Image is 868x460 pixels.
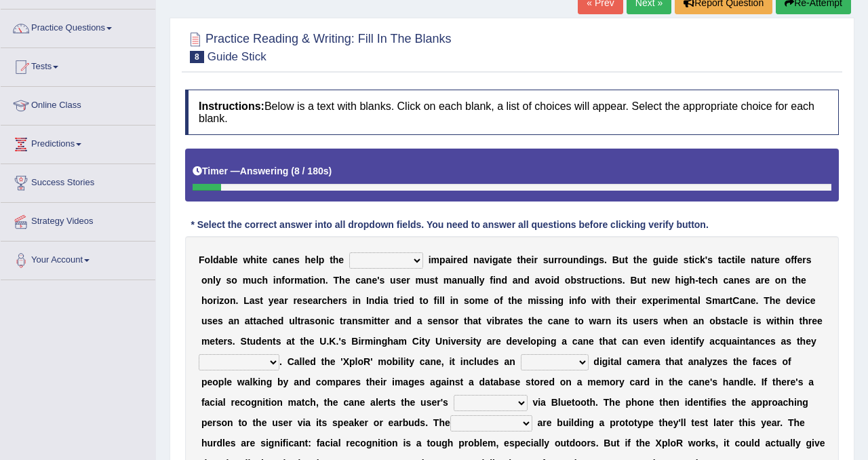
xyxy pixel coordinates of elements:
[593,254,599,265] b: g
[469,275,474,286] b: a
[762,254,765,265] b: t
[721,254,726,265] b: a
[794,254,797,265] b: f
[193,166,332,176] h5: Timer —
[755,275,761,286] b: a
[771,254,774,265] b: r
[745,275,750,286] b: s
[582,275,585,286] b: t
[705,254,707,265] b: '
[599,295,601,306] b: i
[544,295,549,306] b: s
[255,295,260,306] b: s
[233,254,238,265] b: e
[319,254,325,265] b: p
[534,275,540,286] b: a
[490,275,493,286] b: f
[735,254,738,265] b: i
[642,295,647,306] b: e
[526,254,532,265] b: e
[333,295,338,306] b: e
[464,295,469,306] b: s
[420,295,423,306] b: t
[473,254,479,265] b: n
[617,275,623,286] b: s
[569,295,572,306] b: i
[667,295,670,306] b: i
[285,275,291,286] b: o
[477,275,479,286] b: l
[698,275,702,286] b: t
[552,295,558,306] b: n
[219,295,224,306] b: z
[353,295,355,306] b: i
[1,126,155,159] a: Predictions
[401,275,406,286] b: e
[594,275,599,286] b: c
[397,295,400,306] b: r
[355,295,361,306] b: n
[213,254,219,265] b: d
[554,275,560,286] b: d
[345,275,351,286] b: e
[224,254,230,265] b: b
[361,275,366,286] b: a
[250,295,255,306] b: a
[463,275,469,286] b: u
[406,275,410,286] b: r
[625,295,630,306] b: e
[625,254,628,265] b: t
[333,254,339,265] b: h
[611,275,617,286] b: n
[707,275,712,286] b: c
[452,275,457,286] b: a
[577,295,580,306] b: f
[313,295,318,306] b: a
[1,242,155,275] a: Your Account
[422,295,429,306] b: o
[726,254,732,265] b: c
[501,275,507,286] b: d
[208,50,267,63] small: Guide Stick
[450,295,453,306] b: i
[390,275,396,286] b: u
[494,295,500,306] b: o
[474,275,477,286] b: l
[718,254,722,265] b: t
[259,254,262,265] b: t
[311,275,314,286] b: i
[498,254,504,265] b: a
[408,295,414,306] b: d
[652,275,658,286] b: n
[219,254,224,265] b: a
[503,254,507,265] b: t
[1,9,155,43] a: Practice Questions
[377,275,379,286] b: '
[740,254,745,265] b: e
[453,295,459,306] b: n
[230,295,236,306] b: n
[740,275,745,286] b: e
[536,295,539,306] b: i
[540,275,545,286] b: v
[707,254,713,265] b: s
[213,295,216,306] b: r
[224,295,230,306] b: o
[587,254,593,265] b: n
[570,275,576,286] b: b
[273,275,276,286] b: i
[294,254,300,265] b: s
[429,254,431,265] b: i
[442,295,445,306] b: l
[573,254,579,265] b: n
[658,254,665,265] b: u
[457,275,463,286] b: n
[751,254,757,265] b: n
[665,254,667,265] b: i
[479,254,484,265] b: a
[424,275,430,286] b: u
[273,254,278,265] b: c
[734,275,740,286] b: n
[684,275,690,286] b: g
[401,295,403,306] b: i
